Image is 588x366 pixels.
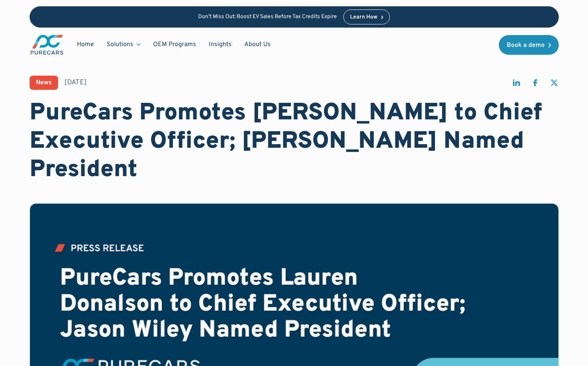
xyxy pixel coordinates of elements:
[198,14,337,20] p: Don’t Miss Out: Boost EV Sales Before Tax Credits Expire
[549,78,559,91] a: share on twitter
[100,37,147,52] div: Solutions
[350,15,377,20] div: Learn How
[30,99,559,184] h1: PureCars Promotes [PERSON_NAME] to Chief Executive Officer; [PERSON_NAME] Named President
[499,35,559,55] a: Book a demo
[530,78,540,91] a: share on facebook
[30,34,64,56] a: main
[64,78,87,87] div: [DATE]
[71,37,100,52] a: Home
[238,37,277,52] a: About Us
[202,37,238,52] a: Insights
[36,80,52,86] div: News
[147,37,202,52] a: OEM Programs
[511,78,521,91] a: share on linkedin
[107,40,133,49] div: Solutions
[343,9,390,24] a: Learn How
[30,34,64,56] img: purecars logo
[507,42,545,48] div: Book a demo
